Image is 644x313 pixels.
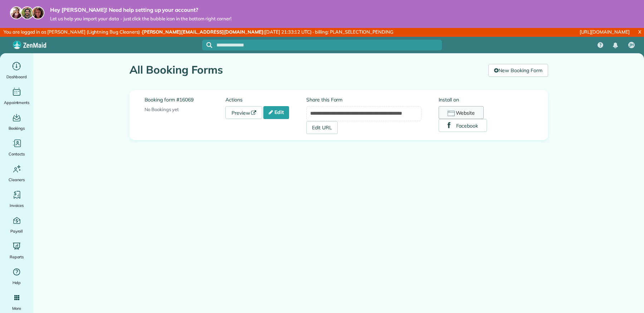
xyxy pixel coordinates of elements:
[306,96,421,103] label: Share this Form
[6,73,27,80] span: Dashboard
[4,99,30,106] span: Appointments
[225,96,306,103] label: Actions
[10,253,24,260] span: Reports
[145,106,179,112] span: No Bookings yet
[130,64,483,76] h1: All Booking Forms
[202,42,212,48] button: Focus search
[439,96,533,103] label: Install on
[9,176,25,183] span: Cleaners
[142,29,263,35] strong: [PERSON_NAME][EMAIL_ADDRESS][DOMAIN_NAME]
[629,42,634,48] span: JH
[31,6,44,19] img: michelle-19f622bdf1676172e81f8f8fba1fb50e276960ebfe0243fe18214015130c80e4.jpg
[580,29,630,35] a: [URL][DOMAIN_NAME]
[9,125,25,132] span: Bookings
[10,6,23,19] img: maria-72a9807cf96188c08ef61303f053569d2e2a8a1cde33d635c8a3ac13582a053d.jpg
[306,121,338,134] a: Edit URL
[439,106,484,119] button: Website
[3,240,30,260] a: Reports
[3,163,30,183] a: Cleaners
[3,215,30,235] a: Payroll
[9,150,25,158] span: Contacts
[225,106,263,119] a: Preview
[50,6,231,14] strong: Hey [PERSON_NAME]! Need help setting up your account?
[3,112,30,132] a: Bookings
[10,228,23,235] span: Payroll
[206,42,212,48] svg: Focus search
[50,16,231,22] span: Let us help you import your data - just click the bubble icon in the bottom right corner!
[608,38,623,53] div: Notifications
[635,28,644,36] a: X
[145,96,225,103] label: Booking form #16069
[12,305,21,312] span: More
[3,189,30,209] a: Invoices
[10,202,24,209] span: Invoices
[488,64,548,77] a: New Booking Form
[592,37,644,53] nav: Main
[3,266,30,286] a: Help
[3,138,30,158] a: Contacts
[3,60,30,80] a: Dashboard
[263,106,289,119] a: Edit
[21,6,34,19] img: jorge-587dff0eeaa6aab1f244e6dc62b8924c3b6ad411094392a53c71c6c4a576187d.jpg
[439,119,487,132] button: Facebook
[13,279,21,286] span: Help
[3,86,30,106] a: Appointments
